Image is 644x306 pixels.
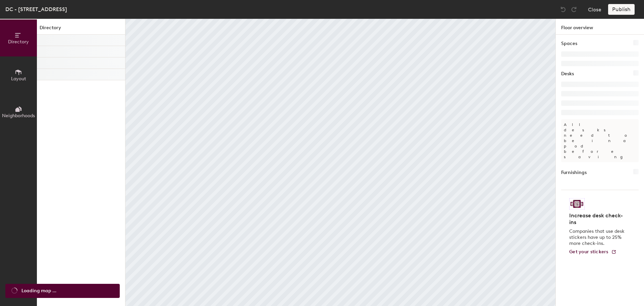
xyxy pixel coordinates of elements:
[560,6,567,13] img: Undo
[37,24,125,35] h1: Directory
[556,19,644,35] h1: Floor overview
[569,198,585,210] img: Sticker logo
[588,4,601,15] button: Close
[5,5,67,13] div: DC - [STREET_ADDRESS]
[561,119,639,162] p: All desks need to be in a pod before saving
[125,19,555,306] canvas: Map
[569,249,608,255] span: Get your stickers
[11,76,26,82] span: Layout
[569,228,627,247] p: Companies that use desk stickers have up to 25% more check-ins.
[569,212,627,226] h4: Increase desk check-ins
[21,287,56,295] span: Loading map ...
[571,6,577,13] img: Redo
[561,70,574,78] h1: Desks
[561,169,587,176] h1: Furnishings
[8,39,29,45] span: Directory
[2,113,35,119] span: Neighborhoods
[569,249,616,255] a: Get your stickers
[561,40,577,47] h1: Spaces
